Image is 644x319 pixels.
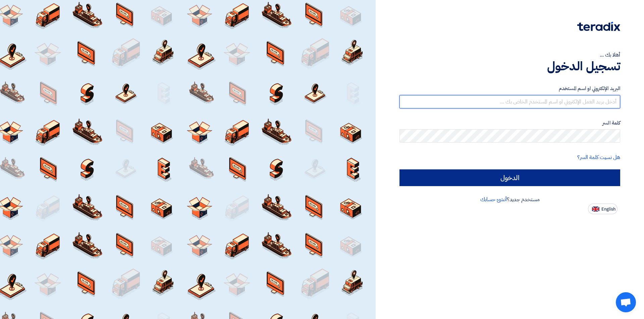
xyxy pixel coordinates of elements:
[588,204,618,214] button: English
[601,207,615,212] span: English
[399,59,620,74] h1: تسجيل الدخول
[399,119,620,127] label: كلمة السر
[592,207,599,212] img: en-US.png
[616,292,636,312] a: دردشة مفتوحة
[480,195,507,204] a: أنشئ حسابك
[399,169,620,186] input: الدخول
[577,153,620,161] a: هل نسيت كلمة السر؟
[399,85,620,92] label: البريد الإلكتروني او اسم المستخدم
[399,195,620,204] div: مستخدم جديد؟
[399,51,620,59] div: أهلا بك ...
[577,22,620,31] img: Teradix logo
[399,95,620,108] input: أدخل بريد العمل الإلكتروني او اسم المستخدم الخاص بك ...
